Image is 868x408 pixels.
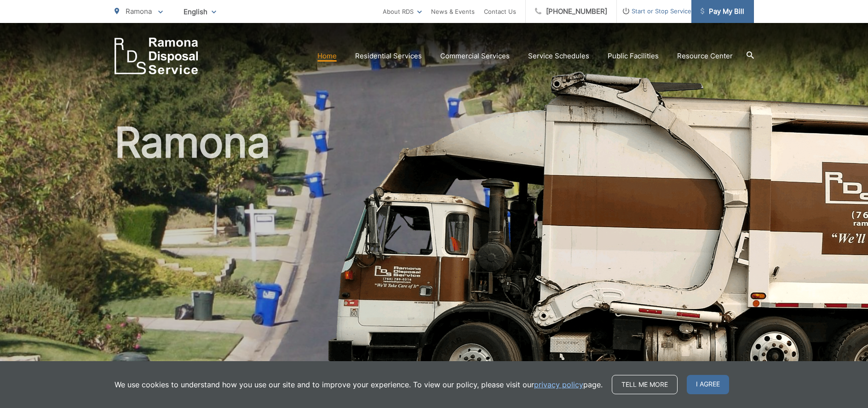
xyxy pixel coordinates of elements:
a: EDCD logo. Return to the homepage. [115,38,198,74]
a: Resource Center [677,51,733,62]
a: Tell me more [612,375,678,394]
span: English [177,4,223,20]
a: About RDS [383,6,422,17]
a: Home [317,51,337,62]
a: News & Events [431,6,475,17]
a: Commercial Services [440,51,510,62]
p: We use cookies to understand how you use our site and to improve your experience. To view our pol... [115,379,603,390]
a: Public Facilities [608,51,659,62]
a: Service Schedules [528,51,589,62]
span: Pay My Bill [701,6,744,17]
a: Residential Services [355,51,422,62]
a: Contact Us [484,6,516,17]
span: Ramona [126,7,152,16]
span: I agree [687,375,729,394]
a: privacy policy [534,379,583,390]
